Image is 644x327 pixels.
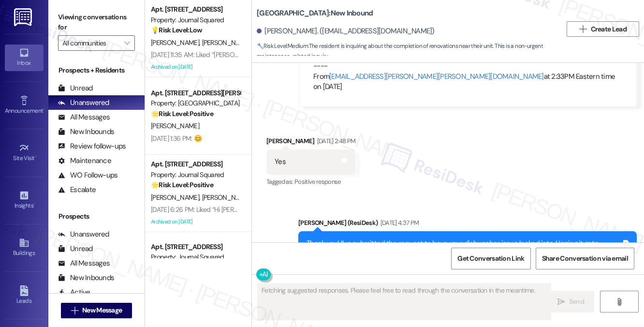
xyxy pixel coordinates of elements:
[329,72,544,81] a: [EMAIL_ADDRESS][PERSON_NAME][PERSON_NAME][DOMAIN_NAME]
[58,185,96,195] div: Escalate
[151,88,240,98] div: Apt. [STREET_ADDRESS][PERSON_NAME]
[43,106,44,113] span: •
[5,187,44,213] a: Insights •
[547,291,594,312] button: Send
[151,26,202,34] strong: 💡 Risk Level: Low
[257,26,435,36] div: [PERSON_NAME]. ([EMAIL_ADDRESS][DOMAIN_NAME])
[257,42,308,50] strong: 🔧 Risk Level: Medium
[61,303,132,318] button: New Message
[33,201,35,208] span: •
[151,121,199,130] span: [PERSON_NAME]
[151,134,202,143] div: [DATE] 1:36 PM: 😊
[150,216,241,228] div: Archived on [DATE]
[257,41,562,62] span: : The resident is inquiring about the completion of renovations near their unit. This is a non-ur...
[71,307,78,314] i: 
[58,141,126,151] div: Review follow-ups
[557,298,565,306] i: 
[58,112,110,122] div: All Messages
[151,205,382,214] div: [DATE] 6:26 PM: Liked “Hi [PERSON_NAME] and [PERSON_NAME]! Starting [DATE]…”
[5,235,44,261] a: Buildings
[82,305,122,315] span: New Message
[202,38,253,47] span: [PERSON_NAME]
[58,244,93,254] div: Unread
[58,127,114,137] div: New Inbounds
[275,157,286,167] div: Yes
[58,156,111,166] div: Maintenance
[151,170,240,180] div: Property: Journal Squared
[151,193,202,202] span: [PERSON_NAME]
[151,252,240,262] div: Property: Journal Squared
[5,45,44,71] a: Inbox
[35,153,36,160] span: •
[266,136,355,149] div: [PERSON_NAME]
[569,297,584,307] span: Send
[378,218,419,228] div: [DATE] 4:37 PM
[567,21,639,37] button: Create Lead
[58,229,109,239] div: Unanswered
[58,273,114,283] div: New Inbounds
[5,282,44,309] a: Leads
[151,159,240,169] div: Apt. [STREET_ADDRESS]
[151,38,202,47] span: [PERSON_NAME]
[151,109,213,118] strong: 🌟 Risk Level: Positive
[151,98,240,108] div: Property: [GEOGRAPHIC_DATA]
[58,98,109,108] div: Unanswered
[151,180,213,189] strong: 🌟 Risk Level: Positive
[298,218,637,231] div: [PERSON_NAME] (ResiDesk)
[457,253,524,264] span: Get Conversation Link
[58,258,110,268] div: All Messages
[294,178,341,186] span: Positive response
[14,8,34,26] img: ResiDesk Logo
[48,65,145,75] div: Prospects + Residents
[151,242,240,252] div: Apt. [STREET_ADDRESS]
[48,211,145,222] div: Prospects
[257,8,373,18] b: [GEOGRAPHIC_DATA]: New Inbound
[313,40,622,92] div: WO 1769861 submitted ---- From at 2:33PM Eastern time on [DATE]
[591,24,627,34] span: Create Lead
[151,15,240,25] div: Property: Journal Squared
[451,248,530,269] button: Get Conversation Link
[58,170,117,180] div: WO Follow-ups
[536,248,634,269] button: Share Conversation via email
[615,298,623,306] i: 
[579,25,586,33] i: 
[542,253,628,264] span: Share Conversation via email
[258,283,551,320] textarea: Fetching suggested responses. Please feel free to read through the conversation in the meantime.
[62,35,119,51] input: All communities
[315,136,356,146] div: [DATE] 2:48 PM
[202,193,250,202] span: [PERSON_NAME]
[307,238,621,259] div: Thank you! I’ve submitted the request to have your dishwasher issue looked into. Hoping it gets r...
[151,4,240,15] div: Apt. [STREET_ADDRESS]
[58,10,135,35] label: Viewing conversations for
[58,83,93,93] div: Unread
[150,61,241,73] div: Archived on [DATE]
[58,287,90,297] div: Active
[266,175,355,189] div: Tagged as:
[5,140,44,166] a: Site Visit •
[124,39,130,47] i: 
